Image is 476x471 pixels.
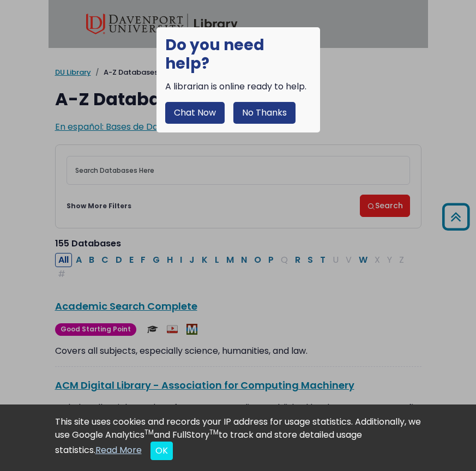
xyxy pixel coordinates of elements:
[95,444,142,456] a: Read More
[233,102,296,124] button: No Thanks
[165,80,311,93] div: A librarian is online ready to help.
[209,427,219,437] sup: TM
[165,102,225,124] button: Chat Now
[165,36,311,73] h1: Do you need help?
[144,427,154,437] sup: TM
[150,442,173,460] button: Close
[55,415,421,460] div: This site uses cookies and records your IP address for usage statistics. Additionally, we use Goo...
